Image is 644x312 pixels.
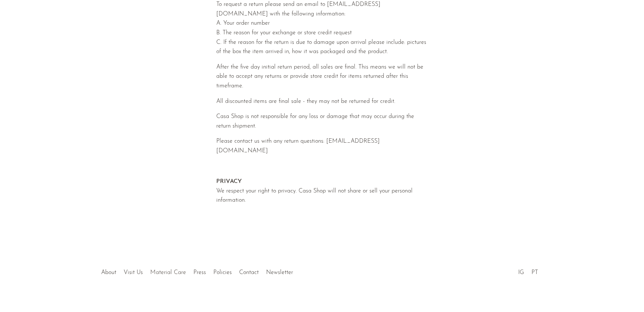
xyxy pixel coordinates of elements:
[217,63,428,91] p: After the five day initial return period, all sales are final. This means we will not be able to ...
[531,270,538,275] a: PT
[514,264,542,278] ul: Social Medias
[214,270,232,275] a: Policies
[518,270,524,275] a: IG
[217,112,428,131] p: Casa Shop is not responsible for any loss or damage that may occur during the return shipment.
[217,97,428,107] p: All discounted items are final sale - they may not be returned for credit.
[124,270,143,275] a: Visit Us
[194,270,206,275] a: Press
[217,178,242,184] strong: PRIVACY
[101,270,117,275] a: About
[98,264,297,278] ul: Quick links
[240,270,259,275] a: Contact
[151,270,186,275] a: Material Care
[217,137,428,156] p: Please contact us with any return questions: [EMAIL_ADDRESS][DOMAIN_NAME]
[217,177,428,205] p: We respect your right to privacy. Casa Shop will not share or sell your personal information.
